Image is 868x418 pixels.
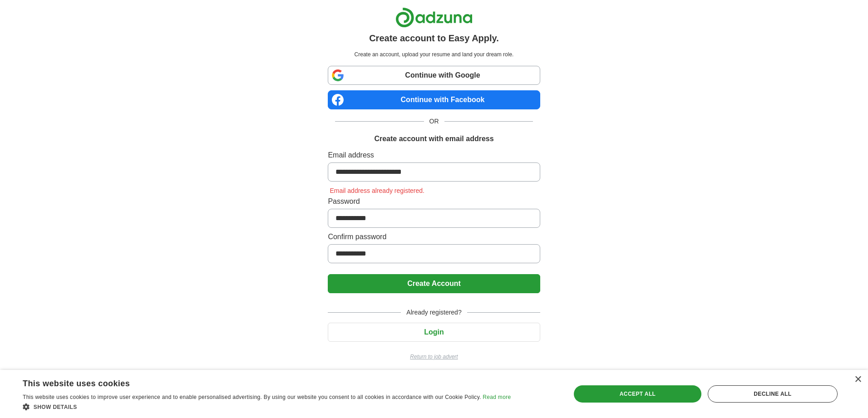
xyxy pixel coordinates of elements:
span: Email address already registered. [328,187,426,194]
p: Create an account, upload your resume and land your dream role. [330,50,538,59]
button: Create Account [328,274,540,293]
div: This website uses cookies [23,375,488,389]
label: Email address [328,150,540,161]
div: Decline all [708,385,838,403]
label: Password [328,196,540,207]
span: This website uses cookies to improve user experience and to enable personalised advertising. By u... [23,394,481,400]
a: Return to job advert [328,353,540,361]
h1: Create account to Easy Apply. [369,31,499,45]
a: Continue with Facebook [328,90,540,109]
label: Confirm password [328,231,540,242]
span: OR [424,117,444,126]
a: Continue with Google [328,66,540,85]
img: Adzuna logo [395,7,473,28]
a: Read more, opens a new window [483,394,511,400]
h1: Create account with email address [374,133,493,144]
a: Login [328,328,540,336]
div: Close [854,376,861,383]
div: Show details [23,402,511,411]
span: Already registered? [401,308,467,317]
div: Accept all [574,385,701,403]
span: Show details [34,404,77,410]
button: Login [328,323,540,342]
